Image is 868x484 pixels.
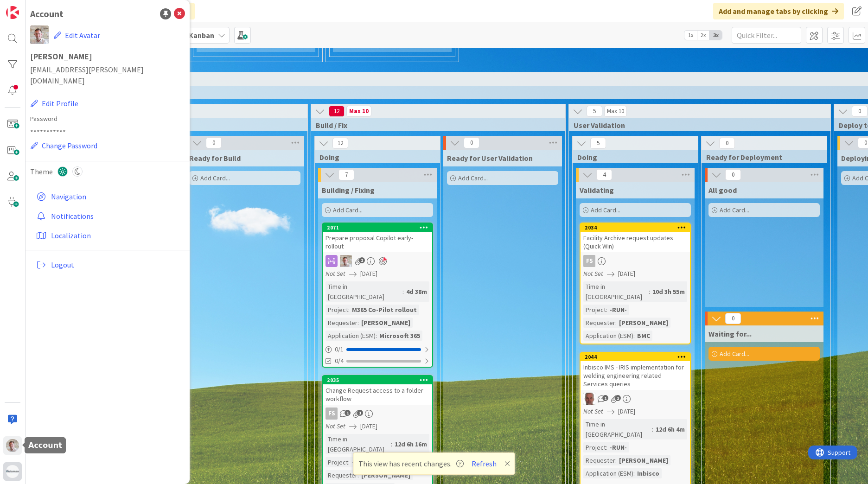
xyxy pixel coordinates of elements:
span: : [615,455,617,465]
div: 2035Change Request access to a folder workflow [323,376,432,405]
span: 0 [725,313,741,324]
div: HB [581,393,690,405]
a: Navigation [32,188,185,205]
i: Not Set [325,422,345,430]
span: : [402,287,404,297]
span: Ready for User Validation [447,153,533,163]
input: Quick Filter... [732,27,801,44]
button: Change Password [30,140,98,152]
span: : [633,331,635,341]
span: 0 [206,137,222,148]
div: Time in [GEOGRAPHIC_DATA] [325,434,391,454]
div: 12d 6h 4m [653,424,687,434]
div: FS [323,408,432,420]
div: 12d 6h 16m [392,439,429,449]
div: 2035 [323,376,432,384]
span: : [615,318,617,328]
img: HB [583,393,595,405]
a: Notifications [32,208,185,224]
div: FS [325,408,338,420]
div: Microsoft 365 [377,331,422,341]
span: : [348,305,350,315]
div: Rd [323,255,432,267]
div: 2034Facility Archive request updates (Quick Win) [581,223,690,252]
span: : [606,442,607,452]
div: Application (ESM) [325,331,376,341]
span: 7 [338,169,354,180]
div: Application (ESM) [583,331,633,341]
div: Max 10 [607,109,624,114]
div: 2044 [581,353,690,361]
div: Prepare proposal Copilot early-rollout [323,232,432,252]
span: Add Card... [333,206,363,214]
img: Visit kanbanzone.com [6,6,19,19]
span: [EMAIL_ADDRESS][PERSON_NAME][DOMAIN_NAME] [30,64,185,86]
span: Logout [51,259,181,270]
div: FS [581,255,690,267]
span: 2x [697,31,709,40]
span: 3x [709,31,722,40]
span: Support [19,1,42,13]
div: Change Request access to a folder workflow [323,384,432,405]
span: 0 [464,137,479,148]
div: 10d 3h 55m [650,287,687,297]
span: 5 [590,138,606,149]
span: [DATE] [360,269,377,279]
span: 5 [587,106,602,117]
span: 0 [725,169,741,180]
div: BMC [635,331,652,341]
div: -RUN- [350,457,371,467]
div: -RUN- [607,305,629,315]
span: This view has recent changes. [358,458,464,469]
span: Add Card... [200,174,230,182]
span: 12 [329,106,345,117]
button: Refresh [468,458,500,470]
div: Time in [GEOGRAPHIC_DATA] [325,281,402,302]
span: : [357,470,359,480]
div: -RUN- [607,442,629,452]
div: [PERSON_NAME] [617,318,670,328]
button: Edit Avatar [53,25,101,45]
div: Requester [583,318,615,328]
span: 12 [332,138,348,149]
div: Requester [325,470,357,480]
span: 1x [684,31,697,40]
span: : [376,331,377,341]
span: Add Card... [458,174,488,182]
div: Project [325,457,348,467]
div: 2071 [327,224,432,231]
div: FS [583,255,595,267]
span: [DATE] [360,421,377,431]
div: Inbisco IMS - IRIS implementation for welding engineering related Services queries [581,361,690,390]
div: 2044 [585,354,690,360]
div: Requester [583,455,615,465]
div: Max 10 [349,109,369,114]
div: Time in [GEOGRAPHIC_DATA] [583,281,649,302]
span: : [606,305,607,315]
i: Not Set [583,269,603,278]
div: Add and manage tabs by clicking [713,3,844,19]
div: Inbisco [635,468,662,478]
span: 2 [359,257,365,263]
span: All good [708,185,737,195]
span: Building / Fixing [322,185,375,195]
img: Rd [340,255,352,267]
span: : [357,318,359,328]
div: 4d 38m [404,287,429,297]
span: Add Card... [720,350,749,358]
i: Not Set [325,269,345,278]
i: Not Set [583,407,603,415]
span: Waiting for... [708,329,752,338]
span: [DATE] [618,269,635,279]
div: Project [325,305,348,315]
span: 1 [357,410,363,416]
span: Doing [319,153,428,162]
div: Facility Archive request updates (Quick Win) [581,232,690,252]
span: 1 [345,410,351,416]
div: 2035 [327,377,432,383]
span: : [649,287,650,297]
span: [DATE] [618,407,635,416]
div: 2044Inbisco IMS - IRIS implementation for welding engineering related Services queries [581,353,690,390]
span: Add Card... [720,206,749,214]
a: Localization [32,227,185,244]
